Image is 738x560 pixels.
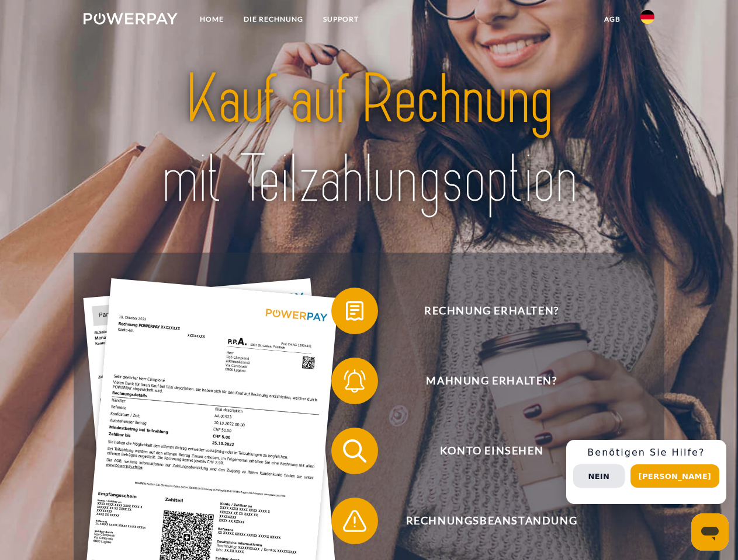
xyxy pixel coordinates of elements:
button: Mahnung erhalten? [331,358,635,404]
span: Rechnungsbeanstandung [348,498,635,544]
img: qb_bill.svg [340,296,369,325]
a: Home [190,9,234,30]
span: Konto einsehen [348,428,635,474]
button: [PERSON_NAME] [630,464,719,488]
button: Nein [573,464,625,488]
img: qb_search.svg [340,436,369,466]
iframe: Schaltfläche zum Öffnen des Messaging-Fensters [691,513,729,551]
span: Mahnung erhalten? [348,358,635,404]
button: Rechnungsbeanstandung [331,498,635,544]
img: qb_warning.svg [340,506,369,535]
img: de [640,10,654,24]
div: Schnellhilfe [566,440,726,504]
img: logo-powerpay-white.svg [84,13,178,24]
button: Rechnung erhalten? [331,288,635,334]
img: title-powerpay_de.svg [112,56,626,223]
img: qb_bell.svg [340,366,369,395]
a: agb [594,9,630,30]
a: DIE RECHNUNG [234,9,313,30]
span: Rechnung erhalten? [348,288,635,334]
a: SUPPORT [313,9,369,30]
button: Konto einsehen [331,428,635,474]
h3: Benötigen Sie Hilfe? [573,447,719,459]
